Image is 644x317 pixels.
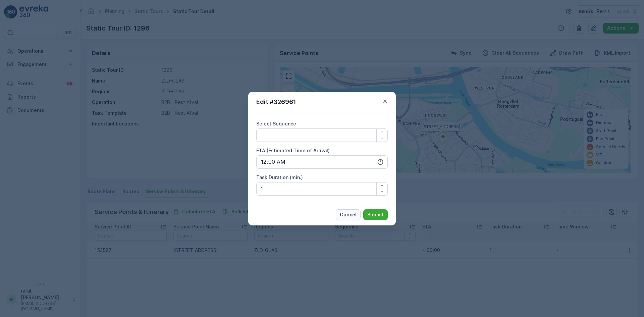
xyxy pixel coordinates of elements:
[256,121,296,126] label: Select Sequence
[256,174,303,180] label: Task Duration (min.)
[256,148,330,153] label: ETA (Estimated Time of Arrival)
[363,209,388,220] button: Submit
[336,209,361,220] button: Cancel
[256,97,296,107] p: Edit #326961
[340,211,357,218] p: Cancel
[367,211,384,218] p: Submit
